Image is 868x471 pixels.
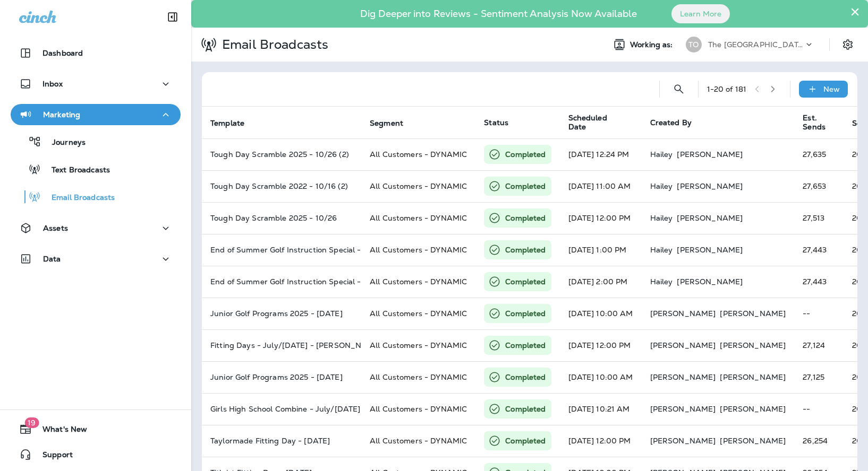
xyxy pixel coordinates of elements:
p: Completed [505,245,546,255]
p: [PERSON_NAME] [720,405,786,413]
p: [PERSON_NAME] [720,437,786,445]
span: Support [32,450,73,463]
p: Completed [505,181,546,191]
td: [DATE] 10:21 AM [560,393,642,425]
p: [PERSON_NAME] [720,341,786,350]
span: Status [484,118,508,127]
button: Settings [838,35,857,54]
button: Email Broadcasts [11,186,181,208]
span: All Customers - DYNAMIC [370,436,467,446]
td: [DATE] 2:00 PM [560,266,642,298]
button: Marketing [11,104,181,125]
td: 26,254 [794,425,844,457]
span: All Customers - DYNAMIC [370,341,467,350]
p: Completed [505,435,546,446]
p: End of Summer Golf Instruction Special - 8/22 (2) [210,246,353,254]
span: Est. Sends [803,114,826,132]
button: 19What's New [11,418,181,440]
td: [DATE] 12:00 PM [560,425,642,457]
p: Completed [505,149,546,160]
button: Assets [11,217,181,239]
td: [DATE] 12:00 PM [560,202,642,234]
button: Close [850,3,860,20]
span: All Customers - DYNAMIC [370,245,467,255]
p: Text Broadcasts [41,165,110,176]
button: Search Email Broadcasts [668,78,690,100]
p: Hailey [650,182,673,190]
span: All Customers - DYNAMIC [370,150,467,159]
p: Email Broadcasts [218,37,328,53]
p: [PERSON_NAME] [650,373,716,381]
td: 27,125 [794,361,844,393]
p: Hailey [650,214,673,222]
p: Data [43,255,61,263]
span: Est. Sends [803,114,839,132]
p: [PERSON_NAME] [720,373,786,381]
p: Journeys [41,138,86,148]
td: [DATE] 10:00 AM [560,298,642,329]
span: Template [210,119,244,128]
span: Scheduled Date [568,114,624,132]
td: 27,635 [794,138,844,170]
p: Completed [505,340,546,351]
span: Segment [370,119,403,128]
td: 27,443 [794,234,844,266]
p: Tough Day Scramble 2025 - 10/26 (2) [210,150,353,159]
button: Inbox [11,73,181,94]
p: [PERSON_NAME] [677,277,743,286]
p: Hailey [650,246,673,254]
td: [DATE] 12:00 PM [560,329,642,361]
td: 27,513 [794,202,844,234]
button: Collapse Sidebar [158,6,188,28]
span: What's New [32,425,87,438]
td: [DATE] 11:00 AM [560,170,642,202]
p: Completed [505,404,546,414]
p: [PERSON_NAME] [677,182,743,190]
button: Support [11,444,181,465]
td: [DATE] 10:00 AM [560,361,642,393]
span: Scheduled Date [568,114,637,132]
p: Hailey [650,277,673,286]
span: All Customers - DYNAMIC [370,372,467,382]
span: All Customers - DYNAMIC [370,309,467,318]
p: Dashboard [42,49,83,57]
p: End of Summer Golf Instruction Special - 8/22 [210,277,353,286]
p: Fitting Days - July/Aug 2025 - Mizuno, Ping, Title, Taylor [210,341,353,350]
button: Text Broadcasts [11,158,181,180]
p: [PERSON_NAME] [650,437,716,445]
p: Tough Day Scramble 2022 - 10/16 (2) [210,182,353,190]
p: [PERSON_NAME] [650,405,716,413]
td: -- [794,298,844,329]
p: The [GEOGRAPHIC_DATA] [708,40,804,49]
p: Completed [505,213,546,223]
p: Completed [505,372,546,382]
span: Created By [650,118,692,127]
p: Junior Golf Programs 2025 - July 2025 [210,373,353,381]
p: [PERSON_NAME] [650,309,716,318]
span: All Customers - DYNAMIC [370,181,467,191]
td: [DATE] 1:00 PM [560,234,642,266]
td: -- [794,393,844,425]
p: Girls High School Combine - July/Aug 2025 [210,405,353,413]
span: 19 [24,417,39,428]
div: 1 - 20 of 181 [707,85,747,93]
p: [PERSON_NAME] [677,150,743,159]
p: New [823,85,840,93]
p: Marketing [43,110,80,119]
span: All Customers - DYNAMIC [370,404,467,414]
p: Hailey [650,150,673,159]
p: Assets [43,224,68,232]
p: Inbox [42,80,63,88]
p: [PERSON_NAME] [677,246,743,254]
button: Learn More [671,4,730,23]
span: Template [210,118,258,128]
p: Completed [505,308,546,319]
span: Segment [370,118,417,128]
td: [DATE] 12:24 PM [560,138,642,170]
p: [PERSON_NAME] [677,214,743,222]
button: Journeys [11,130,181,153]
td: 27,443 [794,266,844,298]
div: TO [686,37,702,53]
p: Junior Golf Programs 2025 - July 2025 [210,309,353,318]
p: Completed [505,276,546,287]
